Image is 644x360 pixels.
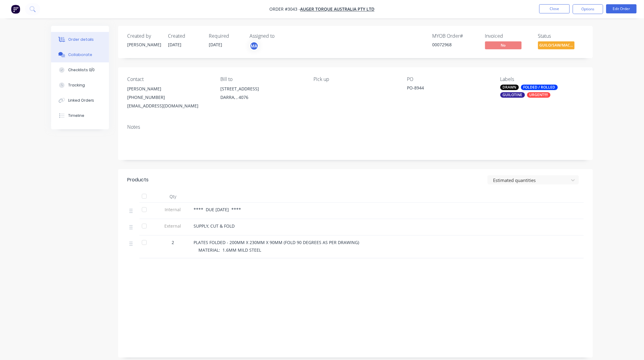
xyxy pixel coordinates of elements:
div: PO [407,76,490,82]
button: Options [573,4,603,14]
button: Close [539,4,570,13]
button: Timeline [51,108,109,123]
span: GUILO/SAW/MACHI... [538,41,575,49]
div: Created [168,33,201,39]
span: 2 [172,239,174,246]
span: Internal [157,206,189,213]
div: PO-8944 [407,85,483,93]
span: MATERIAL: 1.6MM MILD STEEL [198,247,261,253]
button: Order details [51,32,109,47]
span: Order #3043 - [270,6,300,12]
button: MA [250,41,259,51]
button: Edit Order [606,4,637,13]
div: Linked Orders [68,98,94,103]
div: [PERSON_NAME] [127,41,161,48]
span: [DATE] [209,42,222,47]
div: Order details [68,37,94,42]
div: Checklists 0/0 [68,67,95,73]
div: Assigned to [250,33,310,39]
button: GUILO/SAW/MACHI... [538,41,575,51]
div: DRAWN [500,85,519,90]
span: No [485,41,522,49]
span: External [157,223,189,229]
div: Notes [127,124,584,130]
div: Collaborate [68,52,92,58]
div: FOLDED / ROLLED [521,85,558,90]
div: [PHONE_NUMBER] [127,93,211,102]
a: Auger Torque Australia Pty Ltd [300,6,375,12]
div: GUILOTINE [500,92,525,98]
div: Pick up [314,76,397,82]
img: Factory [11,5,20,14]
span: [DATE] [168,42,181,47]
div: [EMAIL_ADDRESS][DOMAIN_NAME] [127,102,211,110]
div: Tracking [68,82,85,88]
div: [STREET_ADDRESS] [220,85,304,93]
div: DARRA, , 4076 [220,93,304,102]
div: [PERSON_NAME][PHONE_NUMBER][EMAIL_ADDRESS][DOMAIN_NAME] [127,85,211,110]
div: Qty [155,190,191,203]
button: Checklists 0/0 [51,62,109,78]
div: Timeline [68,113,84,118]
div: URGENT!!!! [527,92,551,98]
div: [STREET_ADDRESS]DARRA, , 4076 [220,85,304,104]
span: PLATES FOLDED - 200MM X 230MM X 90MM (FOLD 90 DEGREES AS PER DRAWING) [194,239,359,245]
div: MYOB Order # [432,33,478,39]
div: 00072968 [432,41,478,48]
div: Contact [127,76,211,82]
div: Labels [500,76,584,82]
button: Collaborate [51,47,109,62]
span: SUPPLY, CUT & FOLD [194,223,235,229]
div: Created by [127,33,161,39]
div: Products [127,176,149,183]
div: Required [209,33,242,39]
div: [PERSON_NAME] [127,85,211,93]
div: Bill to [220,76,304,82]
div: Status [538,33,584,39]
button: Linked Orders [51,93,109,108]
div: Invoiced [485,33,531,39]
button: Tracking [51,78,109,93]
